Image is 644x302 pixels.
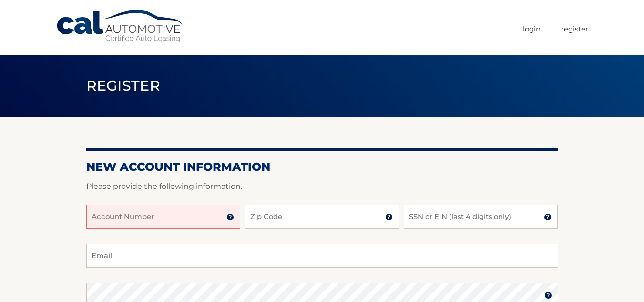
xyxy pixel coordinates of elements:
p: Please provide the following information. [86,180,558,193]
img: tooltip.svg [226,213,234,221]
a: Register [561,21,588,37]
a: Login [523,21,541,37]
a: Cal Automotive [56,10,184,43]
input: Zip Code [245,205,399,229]
img: tooltip.svg [544,213,552,221]
h2: New Account Information [86,160,558,174]
input: Email [86,244,558,268]
span: Register [86,77,161,94]
img: tooltip.svg [544,292,552,299]
img: tooltip.svg [385,213,393,221]
input: Account Number [86,205,240,229]
input: SSN or EIN (last 4 digits only) [404,205,558,229]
